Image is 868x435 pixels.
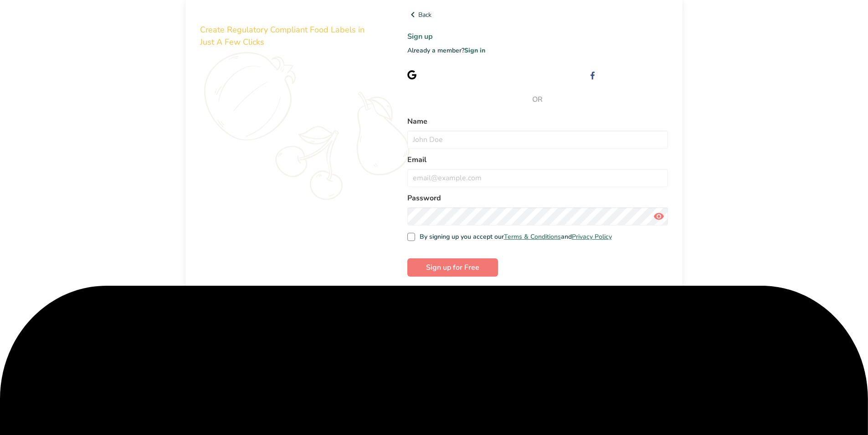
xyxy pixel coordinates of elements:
[407,31,668,42] h1: Sign up
[407,131,668,149] input: John Doe
[424,70,481,79] div: Sign up
[504,232,561,241] a: Terms & Conditions
[200,9,289,21] img: Food Label Maker
[407,46,668,55] p: Already a member?
[407,193,668,204] label: Password
[464,46,485,55] a: Sign in
[603,70,668,79] div: Sign up
[407,94,668,105] span: OR
[572,232,612,241] a: Privacy Policy
[426,262,479,273] span: Sign up for Free
[415,233,612,241] span: By signing up you accept our and
[407,116,668,127] label: Name
[625,70,668,79] span: with Facebook
[407,9,668,20] a: Back
[407,154,668,165] label: Email
[407,258,498,277] button: Sign up for Free
[407,169,668,187] input: email@example.com
[446,70,481,79] span: with Google
[200,24,365,47] span: Create Regulatory Compliant Food Labels in Just A Few Clicks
